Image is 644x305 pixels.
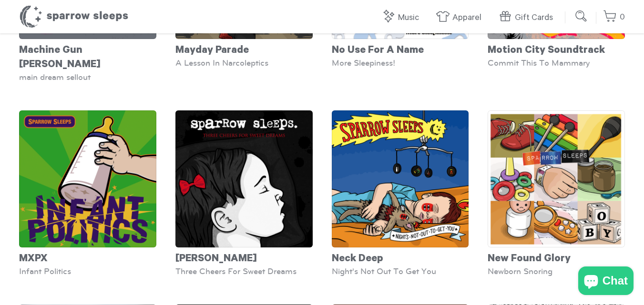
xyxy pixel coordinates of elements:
div: [PERSON_NAME] [175,247,313,266]
div: MXPX [19,247,156,266]
div: A Lesson In Narcoleptics [175,58,313,68]
div: Commit This To Mammary [488,58,625,68]
h1: Sparrow Sleeps [19,5,129,29]
div: Night's Not Out To Get You [332,266,469,276]
div: More Sleepiness! [332,58,469,68]
div: Three Cheers For Sweet Dreams [175,266,313,276]
a: 0 [603,7,625,28]
a: Gift Cards [498,8,558,28]
a: [PERSON_NAME] Three Cheers For Sweet Dreams [175,110,313,276]
img: SS-NewbornSnoring-Cover-1600x1600_grande.png [488,110,625,247]
input: Submit [572,7,591,26]
img: SS-ThreeCheersForSweetDreams-Cover-1600x1600_grande.png [175,110,313,247]
div: Infant Politics [19,266,156,276]
a: MXPX Infant Politics [19,110,156,276]
a: New Found Glory Newborn Snoring [488,110,625,276]
div: Machine Gun [PERSON_NAME] [19,39,156,72]
div: main dream sellout [19,72,156,82]
img: SS-InfantPolitics-Cover-1600x1600_grande.png [19,110,156,247]
div: Neck Deep [332,247,469,266]
div: New Found Glory [488,247,625,266]
div: Motion City Soundtrack [488,39,625,58]
a: Apparel [436,8,486,28]
inbox-online-store-chat: Shopify online store chat [575,266,636,297]
div: No Use For A Name [332,39,469,58]
a: Music [381,8,424,28]
div: Mayday Parade [175,39,313,58]
img: SS-NightsNotOutToGetYou-Cover-1600x1600_grande.png [332,110,469,247]
div: Newborn Snoring [488,266,625,276]
a: Neck Deep Night's Not Out To Get You [332,110,469,276]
